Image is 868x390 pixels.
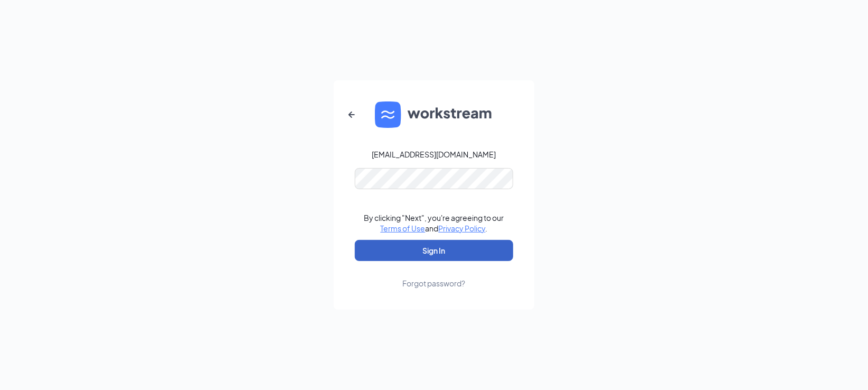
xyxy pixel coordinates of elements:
[403,278,466,289] div: Forgot password?
[439,224,486,233] a: Privacy Policy
[381,224,426,233] a: Terms of Use
[372,149,496,160] div: [EMAIL_ADDRESS][DOMAIN_NAME]
[345,108,358,121] svg: ArrowLeftNew
[375,101,493,128] img: WS logo and Workstream text
[355,240,513,261] button: Sign In
[364,212,504,234] div: By clicking "Next", you're agreeing to our and .
[339,102,364,127] button: ArrowLeftNew
[403,261,466,289] a: Forgot password?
